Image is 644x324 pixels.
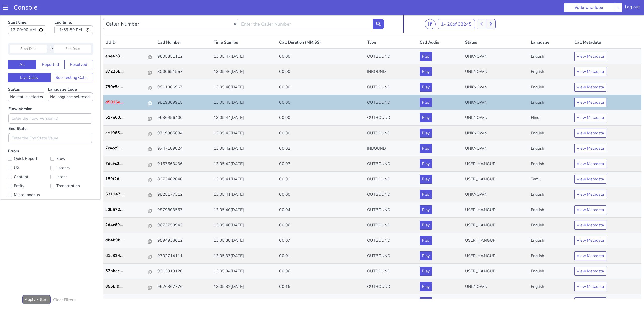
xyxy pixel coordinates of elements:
[277,141,365,156] td: 00:03
[277,172,365,187] td: 00:00
[529,95,572,110] td: Hindi
[212,80,277,95] td: 13:05:45[DATE]
[238,4,373,14] input: Enter the Caller Number
[277,187,365,202] td: 00:04
[22,280,51,289] button: Apply Filters
[105,207,148,213] p: 2d4c69...
[277,233,365,249] td: 00:01
[529,64,572,80] td: English
[529,126,572,141] td: English
[277,21,365,34] th: Call Duration (MM:SS)
[574,282,606,291] button: View Metadata
[8,167,50,174] label: Entity
[463,49,529,64] td: UNKNOWN
[574,206,606,215] button: View Metadata
[53,282,76,287] h6: Clear Filters
[420,52,432,61] button: Play
[212,110,277,126] td: 13:05:43[DATE]
[105,38,153,44] a: ebe428...
[105,145,148,151] p: 7dc9c2...
[155,95,212,110] td: 9536956400
[277,33,365,49] td: 00:00
[277,202,365,218] td: 00:06
[105,176,153,182] a: 531147...
[50,167,93,174] label: Transcription
[574,236,606,245] button: View Metadata
[105,53,153,59] a: 37226b...
[420,252,432,261] button: Play
[8,110,27,116] label: End State
[574,113,606,123] button: View Metadata
[212,218,277,233] td: 13:05:38[DATE]
[50,58,93,67] button: Sub Testing Calls
[212,202,277,218] td: 13:05:40[DATE]
[438,4,475,14] button: 1- 20of 33245
[8,158,50,165] label: Content
[64,45,93,54] button: Resolved
[212,95,277,110] td: 13:05:44[DATE]
[105,161,153,167] a: 159f2d...
[529,202,572,218] td: English
[105,253,153,259] a: 57bbac...
[365,202,418,218] td: OUTBOUND
[365,64,418,80] td: OUTBOUND
[277,95,365,110] td: 00:00
[277,156,365,172] td: 00:01
[365,141,418,156] td: OUTBOUND
[463,95,529,110] td: UNKNOWN
[105,207,153,213] a: 2d4c69...
[8,140,50,147] label: Quick Report
[155,49,212,64] td: 8000651557
[105,222,153,228] a: db4b9b...
[365,156,418,172] td: OUTBOUND
[212,21,277,34] th: Time Stamps
[155,218,212,233] td: 9594938612
[105,268,148,274] p: 855bf9...
[277,49,365,64] td: 00:00
[277,249,365,264] td: 00:06
[574,67,606,76] button: View Metadata
[463,64,529,80] td: UNKNOWN
[529,172,572,187] td: English
[155,110,212,126] td: 9719905684
[574,221,606,230] button: View Metadata
[529,141,572,156] td: English
[574,252,606,261] button: View Metadata
[529,49,572,64] td: English
[529,110,572,126] td: English
[212,141,277,156] td: 13:05:42[DATE]
[54,10,93,19] input: End time:
[105,237,148,244] p: d1e324...
[155,33,212,49] td: 9605351112
[105,53,148,59] p: 37226b...
[420,144,432,153] button: Play
[463,202,529,218] td: USER_HANGUP
[155,126,212,141] td: 9747189824
[155,21,212,34] th: Call Number
[574,144,606,153] button: View Metadata
[277,264,365,279] td: 00:16
[365,126,418,141] td: INBOUND
[529,21,572,34] th: Language
[625,4,640,12] div: Log out
[36,45,64,54] button: Reported
[54,29,91,38] input: End Date
[8,77,45,86] select: Status
[105,191,153,197] a: a0b572...
[8,149,50,156] label: UX
[155,141,212,156] td: 9167663436
[105,222,148,228] p: db4b9b...
[105,69,148,75] p: 790c5a...
[155,80,212,95] td: 9819809915
[572,21,641,34] th: Call Metadata
[420,98,432,107] button: Play
[8,71,45,86] label: Status
[277,218,365,233] td: 00:07
[365,33,418,49] td: OUTBOUND
[420,175,432,184] button: Play
[420,221,432,230] button: Play
[463,233,529,249] td: USER_HANGUP
[105,237,153,244] a: d1e324...
[105,191,148,197] p: a0b572...
[463,264,529,279] td: UNKNOWN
